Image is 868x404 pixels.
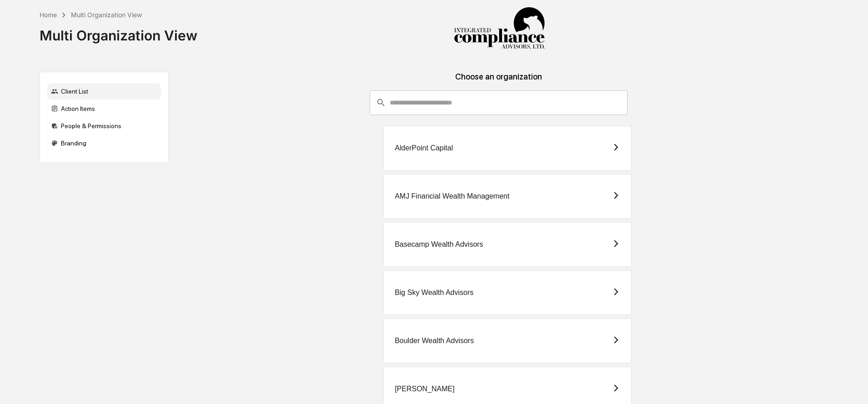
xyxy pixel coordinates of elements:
[395,337,474,345] div: Boulder Wealth Advisors
[40,20,197,44] div: Multi Organization View
[395,385,455,393] div: [PERSON_NAME]
[47,100,161,117] div: Action Items
[47,83,161,100] div: Client List
[47,118,161,134] div: People & Permissions
[40,11,57,19] div: Home
[395,240,483,249] div: Basecamp Wealth Advisors
[71,11,142,19] div: Multi Organization View
[370,90,627,115] div: consultant-dashboard__filter-organizations-search-bar
[395,192,509,200] div: AMJ Financial Wealth Management
[395,289,473,297] div: Big Sky Wealth Advisors
[47,135,161,151] div: Branding
[395,144,453,152] div: AlderPoint Capital
[176,72,821,90] div: Choose an organization
[454,7,545,50] img: Integrated Compliance Advisors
